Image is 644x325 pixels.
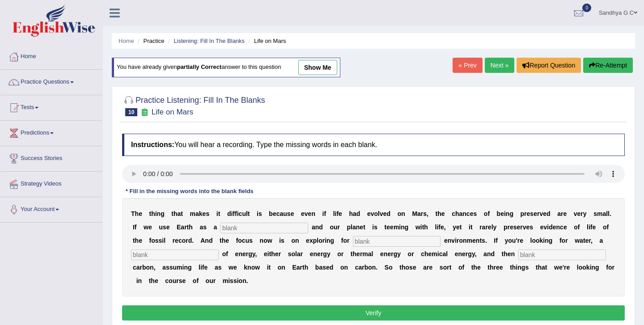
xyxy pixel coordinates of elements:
[520,224,522,231] b: r
[456,224,460,231] b: e
[315,224,319,231] b: n
[177,224,181,231] b: E
[178,237,182,244] b: c
[559,237,562,244] b: f
[177,64,222,71] b: partially correct
[530,224,533,231] b: s
[574,224,578,231] b: o
[386,224,390,231] b: e
[135,237,139,244] b: h
[334,224,338,231] b: u
[263,237,267,244] b: o
[131,249,219,260] input: blank
[583,237,585,244] b: t
[281,237,284,244] b: s
[544,224,547,231] b: v
[306,237,309,244] b: e
[216,210,218,217] b: i
[349,210,353,217] b: h
[510,224,513,231] b: e
[530,210,534,217] b: s
[0,44,102,67] a: Home
[157,210,161,217] b: n
[589,237,591,244] b: r
[125,108,137,116] span: 10
[162,237,164,244] b: i
[517,237,520,244] b: r
[394,224,399,231] b: m
[444,237,448,244] b: e
[135,210,139,217] b: h
[537,210,539,217] b: r
[578,224,580,231] b: f
[493,224,497,231] b: y
[188,237,192,244] b: d
[577,210,581,217] b: e
[0,172,102,194] a: Strategy Videos
[166,224,170,231] b: e
[582,4,591,12] span: 0
[485,58,514,73] a: Next »
[424,224,428,231] b: h
[347,237,349,244] b: r
[353,236,441,247] input: blank
[287,210,291,217] b: s
[122,94,265,116] h2: Practice Listening: Fill In The Blanks
[543,237,545,244] b: i
[583,210,587,217] b: y
[488,224,491,231] b: e
[184,224,186,231] b: r
[512,237,516,244] b: u
[347,224,351,231] b: p
[312,224,315,231] b: a
[479,237,482,244] b: t
[540,237,543,244] b: k
[545,237,549,244] b: n
[506,210,510,217] b: n
[360,224,363,231] b: e
[206,210,209,217] b: s
[131,141,174,148] b: Instructions:
[309,237,313,244] b: x
[436,224,438,231] b: i
[122,305,625,321] button: Verify
[374,224,377,231] b: s
[203,210,206,217] b: e
[174,210,178,217] b: h
[343,237,347,244] b: o
[218,210,220,217] b: t
[390,224,394,231] b: e
[451,237,455,244] b: v
[324,210,326,217] b: f
[597,210,602,217] b: m
[385,224,387,231] b: t
[291,237,295,244] b: o
[139,237,142,244] b: e
[460,224,462,231] b: t
[0,197,102,219] a: Your Account
[380,210,383,217] b: v
[351,224,352,231] b: l
[590,224,593,231] b: f
[173,237,175,244] b: r
[267,237,272,244] b: w
[236,237,238,244] b: f
[536,237,540,244] b: o
[497,210,501,217] b: b
[205,237,209,244] b: n
[455,237,457,244] b: i
[574,210,577,217] b: v
[330,237,335,244] b: g
[560,224,563,231] b: c
[417,210,421,217] b: a
[448,237,452,244] b: n
[562,237,566,244] b: o
[603,224,607,231] b: o
[387,210,391,217] b: d
[220,223,308,233] input: blank
[399,224,401,231] b: i
[563,210,567,217] b: e
[341,237,343,244] b: f
[587,224,589,231] b: l
[494,237,496,244] b: I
